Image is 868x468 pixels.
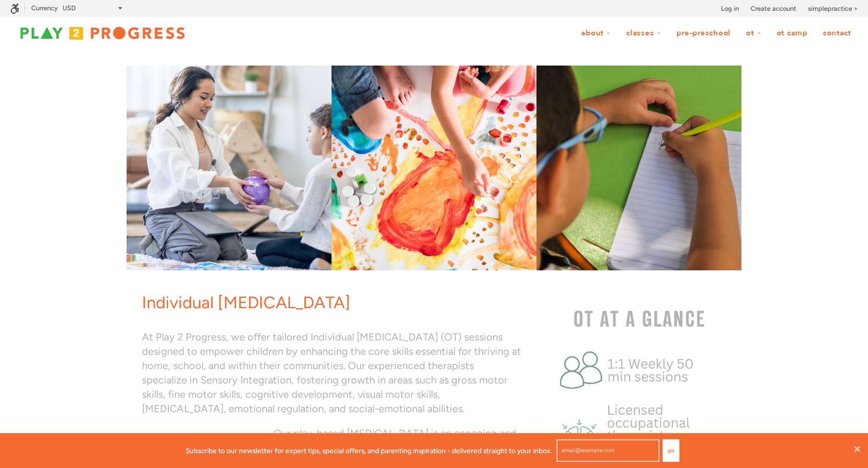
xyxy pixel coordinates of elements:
[808,4,858,14] a: simplepractice >
[142,331,521,415] font: At Play 2 Progress, we offer tailored Individual [MEDICAL_DATA] (OT) sessions designed to empower...
[770,24,814,43] a: OT Camp
[663,439,679,462] button: Go
[670,24,737,43] a: Pre-Preschool
[751,4,796,14] a: Create account
[142,291,529,314] h1: Individual [MEDICAL_DATA]
[10,23,195,44] img: Play2Progress logo
[816,24,858,43] a: Contact
[739,24,768,43] a: OT
[185,445,552,456] p: Subscribe to our newsletter for expert tips, special offers, and parenting inspiration - delivere...
[619,24,668,43] a: Classes
[31,4,58,12] label: Currency
[721,4,739,14] a: Log in
[556,439,659,462] input: email@example.com
[574,24,617,43] a: About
